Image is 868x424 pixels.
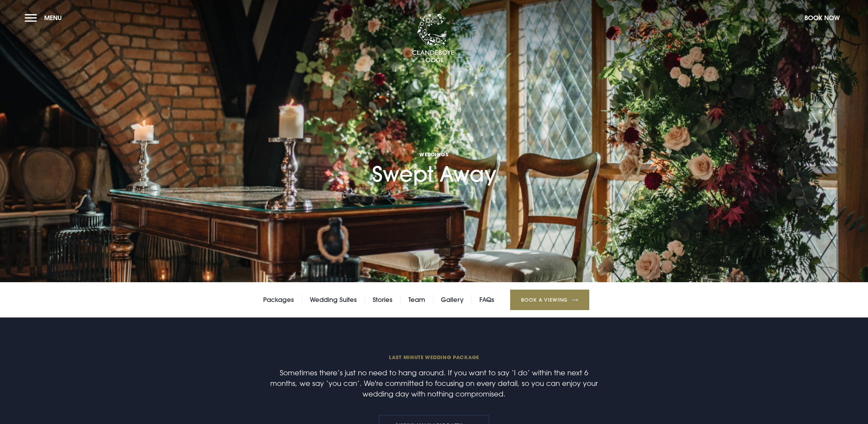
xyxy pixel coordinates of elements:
[310,295,357,305] a: Wedding Suites
[44,14,62,22] span: Menu
[479,295,494,305] a: FAQs
[266,354,602,361] span: Last minute wedding package
[25,10,65,25] button: Menu
[801,10,843,25] button: Book Now
[373,295,392,305] a: Stories
[408,295,425,305] a: Team
[372,99,496,187] h1: Swept Away
[412,14,454,63] img: Clandeboye Lodge
[266,367,602,399] p: Sometimes there’s just no need to hang around. If you want to say ‘I do’ within the next 6 months...
[263,295,294,305] a: Packages
[510,290,589,310] a: Book a Viewing
[372,151,496,158] span: Weddings
[441,295,463,305] a: Gallery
